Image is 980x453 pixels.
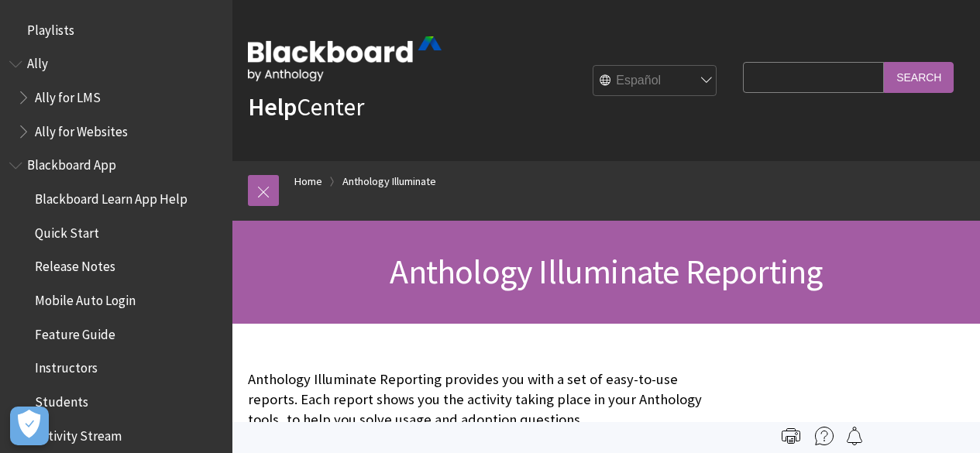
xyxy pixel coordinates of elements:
[342,172,436,191] a: Anthology Illuminate
[27,153,116,173] span: Blackboard App
[35,220,99,241] span: Quick Start
[9,51,223,145] nav: Esquema del libro para Antología Ally Help
[27,51,48,72] span: Ally
[294,172,322,191] a: Home
[390,250,822,293] span: Anthology Illuminate Reporting
[35,186,187,207] span: Blackboard Learn App Help
[248,369,735,431] p: Anthology Illuminate Reporting provides you with a set of easy-to-use reports. Each report shows ...
[35,118,128,139] span: Ally for Websites
[593,66,717,97] select: Site Language Selector
[35,355,98,376] span: Instructors
[35,389,88,410] span: Students
[782,427,800,445] img: Imprimir
[884,62,954,92] input: Search
[10,407,49,445] button: Abrir preferencias
[9,17,223,43] nav: Esquema del libro para listas de reproducción
[815,427,834,445] img: Más ayuda
[248,36,442,81] img: Blackboard by Anthology
[35,254,115,275] span: Release Notes
[35,84,101,105] span: Ally for LMS
[248,91,297,122] strong: Help
[27,17,74,38] span: Playlists
[845,427,864,445] img: Sigue esta página
[35,287,136,308] span: Mobile Auto Login
[35,321,115,342] span: Feature Guide
[248,91,364,122] a: HelpCenter
[35,423,122,444] span: Activity Stream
